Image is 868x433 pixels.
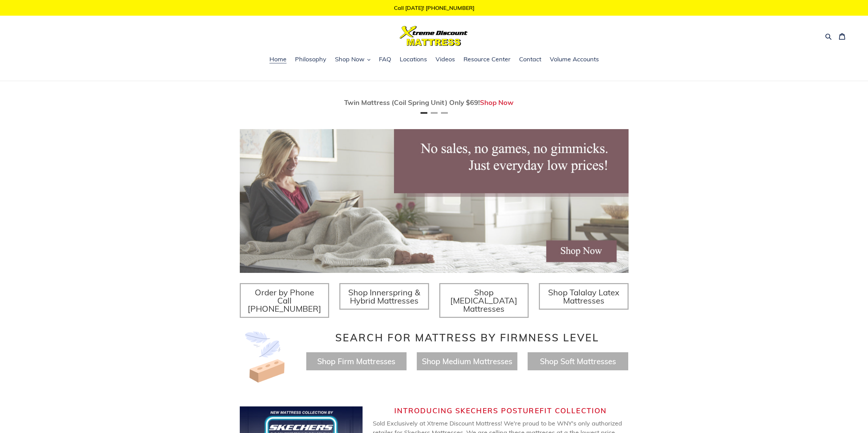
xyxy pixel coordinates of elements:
[548,287,619,306] span: Shop Talalay Latex Mattresses
[332,55,374,65] button: Shop Now
[539,283,629,310] a: Shop Talalay Latex Mattresses
[421,112,427,114] button: Page 1
[464,55,511,63] span: Resource Center
[335,331,599,344] span: Search for Mattress by Firmness Level
[400,55,427,63] span: Locations
[295,55,326,63] span: Philosophy
[422,356,512,366] a: Shop Medium Mattresses
[441,112,448,114] button: Page 3
[400,26,468,46] img: Xtreme Discount Mattress
[519,55,541,63] span: Contact
[516,55,545,65] a: Contact
[546,55,602,65] a: Volume Accounts
[432,55,458,65] a: Videos
[436,55,455,63] span: Videos
[348,287,420,306] span: Shop Innerspring & Hybrid Mattresses
[540,356,616,366] a: Shop Soft Mattresses
[335,55,365,63] span: Shop Now
[439,283,529,318] a: Shop [MEDICAL_DATA] Mattresses
[317,356,395,366] a: Shop Firm Mattresses
[460,55,514,65] a: Resource Center
[240,129,629,273] img: herobannermay2022-1652879215306_1200x.jpg
[339,283,429,310] a: Shop Innerspring & Hybrid Mattresses
[248,287,321,314] span: Order by Phone Call [PHONE_NUMBER]
[450,287,517,314] span: Shop [MEDICAL_DATA] Mattresses
[550,55,599,63] span: Volume Accounts
[240,331,291,383] img: Image-of-brick- and-feather-representing-firm-and-soft-feel
[394,406,607,415] span: Introducing Skechers Posturefit Collection
[379,55,391,63] span: FAQ
[376,55,395,65] a: FAQ
[269,55,286,63] span: Home
[292,55,330,65] a: Philosophy
[480,98,514,107] a: Shop Now
[344,98,480,107] span: Twin Mattress (Coil Spring Unit) Only $69!
[431,112,438,114] button: Page 2
[266,55,290,65] a: Home
[396,55,430,65] a: Locations
[240,283,329,318] a: Order by Phone Call [PHONE_NUMBER]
